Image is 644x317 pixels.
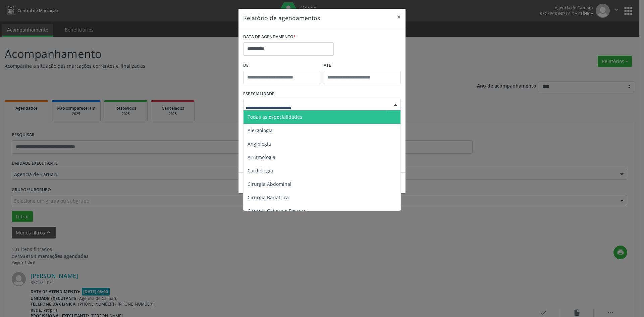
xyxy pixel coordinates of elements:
[392,9,406,25] button: Close
[324,60,401,71] label: ATÉ
[243,89,274,99] label: ESPECIALIDADE
[248,114,302,120] span: Todas as especialidades
[248,141,271,147] span: Angiologia
[248,208,307,214] span: Cirurgia Cabeça e Pescoço
[248,194,289,201] span: Cirurgia Bariatrica
[248,127,273,134] span: Alergologia
[248,167,273,174] span: Cardiologia
[248,181,291,187] span: Cirurgia Abdominal
[243,60,320,71] label: De
[243,32,296,42] label: DATA DE AGENDAMENTO
[248,154,275,160] span: Arritmologia
[243,13,320,22] h5: Relatório de agendamentos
